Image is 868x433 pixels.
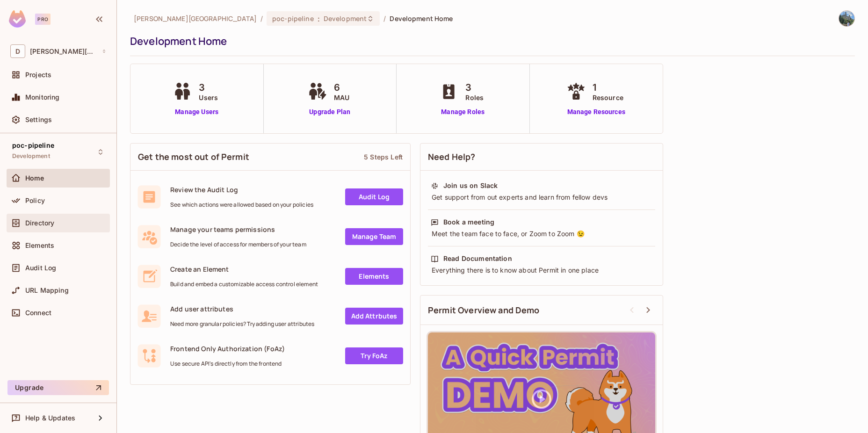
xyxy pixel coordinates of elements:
div: Get support from out experts and learn from fellow devs [431,193,652,202]
span: Monitoring [25,94,60,101]
img: David Santander [839,11,854,26]
span: Add user attributes [170,304,314,313]
div: Pro [35,14,51,25]
span: Users [199,93,218,102]
span: Settings [25,116,52,123]
a: Manage Users [171,107,223,117]
span: the active workspace [134,14,257,23]
li: / [260,14,263,23]
li: / [383,14,386,23]
span: Audit Log [25,264,56,272]
span: poc-pipeline [12,142,54,149]
span: Need more granular policies? Try adding user attributes [170,320,314,328]
a: Manage Team [345,228,403,245]
div: Meet the team face to face, or Zoom to Zoom 😉 [431,229,652,238]
a: Upgrade Plan [306,107,354,117]
span: Connect [25,309,51,317]
div: Everything there is to know about Permit in one place [431,266,652,275]
span: See which actions were allowed based on your policies [170,201,313,209]
a: Try FoAz [345,347,403,364]
span: 6 [334,80,349,94]
div: 5 Steps Left [364,152,403,161]
span: Elements [25,242,54,249]
a: Add Attrbutes [345,308,403,325]
span: D [10,44,25,58]
span: Create an Element [170,265,318,274]
span: Permit Overview and Demo [428,304,540,316]
span: Roles [465,93,484,102]
span: Resource [593,93,623,102]
a: Audit Log [345,188,403,205]
span: Projects [25,71,51,79]
span: 3 [465,80,484,94]
div: Book a meeting [443,217,494,227]
a: Elements [345,268,403,285]
button: Upgrade [7,380,109,395]
span: 1 [593,80,623,94]
span: poc-pipeline [272,14,314,23]
span: Manage your teams permissions [170,225,306,234]
span: Home [25,174,44,182]
span: Policy [25,197,45,204]
span: Development [12,152,50,160]
span: URL Mapping [25,287,69,294]
span: Directory [25,219,54,227]
span: MAU [334,93,349,102]
span: : [317,15,320,22]
a: Manage Resources [564,107,628,117]
span: Workspace: david-santander [30,48,97,55]
span: Need Help? [428,151,476,163]
div: Development Home [130,34,850,48]
div: Read Documentation [443,254,512,263]
span: Build and embed a customizable access control element [170,281,318,288]
a: Manage Roles [437,107,488,117]
div: Join us on Slack [443,181,498,190]
span: Decide the level of access for members of your team [170,241,306,248]
img: SReyMgAAAABJRU5ErkJggg== [9,10,26,28]
span: Development Home [390,14,453,23]
span: Use secure API's directly from the frontend [170,360,285,368]
span: Development [324,14,367,23]
span: Get the most out of Permit [138,151,249,163]
span: Review the Audit Log [170,185,313,194]
span: 3 [199,80,218,94]
span: Frontend Only Authorization (FoAz) [170,344,285,353]
span: Help & Updates [25,414,75,422]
